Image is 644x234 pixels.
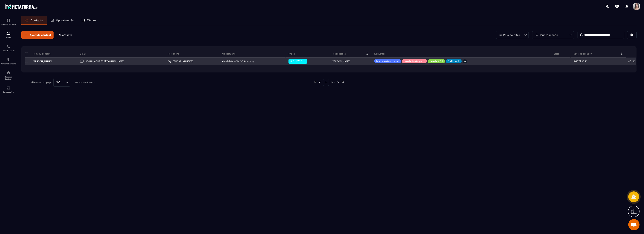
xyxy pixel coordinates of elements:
img: accountant [6,86,11,90]
p: Tableau de bord [1,24,16,26]
span: A SUIVRE ⏳ [290,60,306,63]
p: 1-1 sur 1 éléments [75,81,95,84]
img: next [336,81,340,84]
a: Ouvrir le chat [628,219,640,230]
img: formation [6,31,11,36]
p: Nom du contact [25,52,50,55]
p: CRM [1,37,16,39]
a: social-networksocial-networkRéseaux Sociaux [1,68,16,83]
img: social-network [6,70,11,75]
input: Search for option [62,80,65,84]
p: Date de création [573,52,592,55]
p: [PERSON_NAME] [25,60,52,63]
p: Réseaux Sociaux [1,76,16,80]
p: Éléments par page [31,81,51,84]
p: Leads Instagram [404,60,425,63]
p: Liste [554,52,559,55]
p: 1 [59,33,72,37]
p: Opportunités [56,19,74,22]
p: [DATE] 08:22 [573,60,587,63]
a: formationformationTableau de bord [1,15,16,28]
a: schedulerschedulerPlanificateur [1,41,16,55]
p: Étiquettes [374,52,385,55]
span: Contacts [60,33,72,36]
img: formation [6,18,11,23]
p: Call book [448,60,460,63]
p: Opportunité [222,52,236,55]
img: next [341,81,344,84]
img: logo [5,3,39,10]
div: Search for option [53,78,70,87]
p: Candidature YouGC Academy [222,60,254,63]
img: prev [318,81,321,84]
p: Responsable [332,52,346,55]
p: Plus de filtre [503,34,520,36]
span: 100 [55,80,62,84]
img: scheduler [6,44,11,49]
p: Contacts [31,19,43,22]
img: automations [6,57,11,62]
p: de 1 [331,81,335,84]
p: [PERSON_NAME] [332,60,350,63]
p: Tout le monde [540,34,558,36]
span: Ajout de contact [30,33,51,37]
p: 01 [323,79,329,86]
p: Phase [288,52,295,55]
button: Ajout de contact [21,31,54,39]
p: +1 [463,59,467,63]
p: Planificateur [1,50,16,52]
p: leads entrants vsl [376,60,399,63]
img: prev [313,81,317,84]
p: Leads ADS [430,60,443,63]
p: Email [80,52,86,55]
a: accountantaccountantComptabilité [1,83,16,96]
p: Tâches [87,19,96,22]
a: Contacts [21,16,47,25]
p: Téléphone [168,52,179,55]
a: Opportunités [47,16,78,25]
p: Comptabilité [1,91,16,93]
a: [PHONE_NUMBER] [168,60,193,63]
a: Tâches [78,16,100,25]
a: automationsautomationsAutomatisations [1,55,16,68]
a: formationformationCRM [1,28,16,41]
p: Automatisations [1,63,16,65]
